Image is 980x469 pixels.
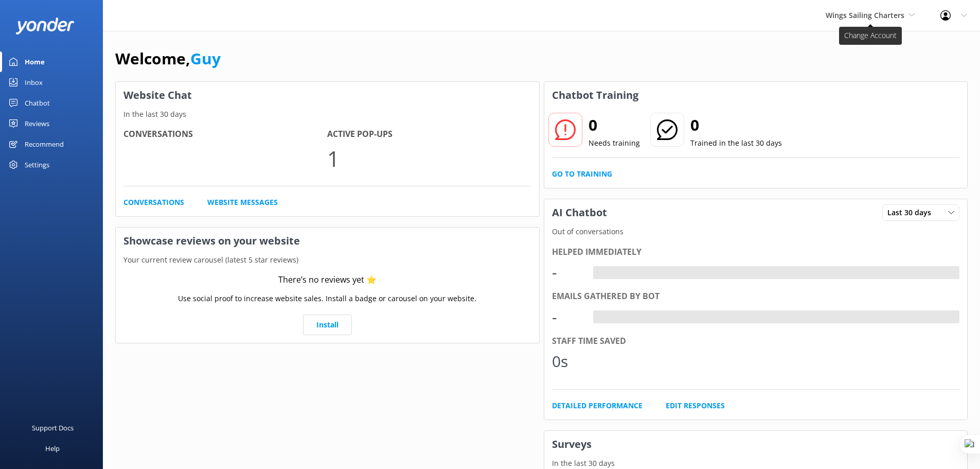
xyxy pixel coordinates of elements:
h4: Conversations [123,128,327,141]
a: Guy [190,48,221,69]
p: Trained in the last 30 days [690,137,782,149]
p: Use social proof to increase website sales. Install a badge or carousel on your website. [178,293,476,304]
div: Inbox [25,72,43,93]
a: Go to Training [552,168,612,180]
p: Your current review carousel (latest 5 star reviews) [116,254,539,266]
div: Settings [25,154,49,175]
div: Support Docs [32,418,74,438]
h2: 0 [589,113,640,137]
p: Needs training [589,137,640,149]
div: Helped immediately [552,246,960,259]
span: Wings Sailing Charters [826,10,904,20]
h2: 0 [690,113,782,137]
div: Recommend [25,134,64,154]
a: Install [303,315,352,335]
p: In the last 30 days [116,109,539,120]
a: Edit Responses [666,400,725,411]
div: Home [25,51,45,72]
div: - [593,310,601,324]
h3: Showcase reviews on your website [116,228,539,254]
div: - [552,260,583,285]
p: 1 [327,141,531,176]
div: There’s no reviews yet ⭐ [278,273,377,287]
h3: Surveys [544,431,968,458]
div: Chatbot [25,93,50,113]
div: Staff time saved [552,335,960,348]
a: Detailed Performance [552,400,643,411]
h1: Welcome, [115,46,221,71]
span: Last 30 days [887,207,937,218]
div: - [593,266,601,280]
div: Help [45,438,60,459]
p: In the last 30 days [544,458,968,469]
div: 0s [552,349,583,374]
p: Out of conversations [544,226,968,237]
img: yonder-white-logo.png [15,18,75,34]
div: Emails gathered by bot [552,290,960,303]
a: Website Messages [207,197,278,208]
h4: Active Pop-ups [327,128,531,141]
a: Conversations [123,197,184,208]
div: - [552,305,583,329]
h3: Website Chat [116,82,539,109]
h3: Chatbot Training [544,82,646,109]
h3: AI Chatbot [544,199,615,226]
div: Reviews [25,113,49,134]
